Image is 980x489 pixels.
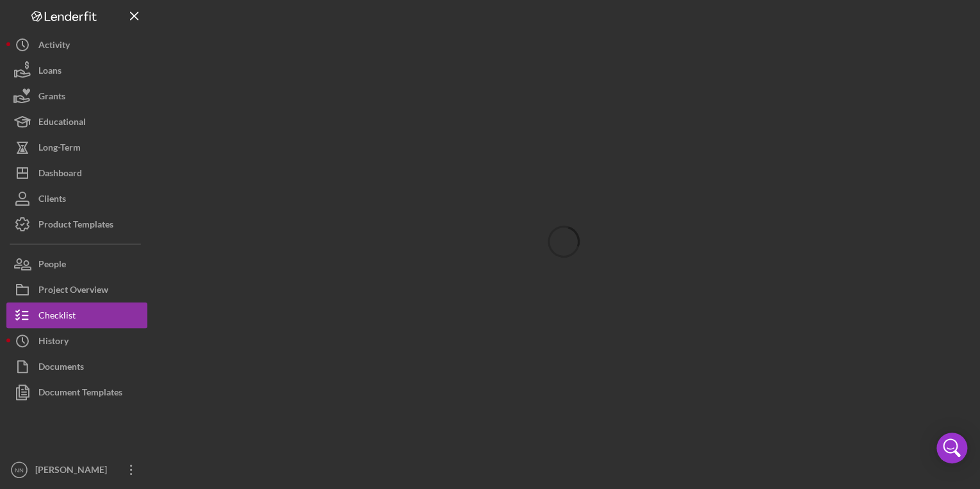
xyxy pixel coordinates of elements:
div: Educational [38,109,86,138]
div: People [38,251,66,280]
button: NN[PERSON_NAME] [6,457,147,483]
div: Activity [38,32,70,61]
button: Checklist [6,303,147,328]
div: [PERSON_NAME] [32,457,115,486]
button: History [6,328,147,354]
div: Documents [38,354,84,383]
div: Grants [38,83,65,112]
div: Dashboard [38,160,82,189]
button: Document Templates [6,379,147,405]
button: Product Templates [6,211,147,237]
div: Open Intercom Messenger [936,433,967,463]
text: NN [15,467,24,474]
div: Checklist [38,303,76,331]
button: Long-Term [6,135,147,160]
button: People [6,251,147,277]
button: Clients [6,186,147,211]
div: Long-Term [38,135,81,163]
button: Loans [6,58,147,83]
button: Grants [6,83,147,109]
button: Dashboard [6,160,147,186]
div: Loans [38,58,61,87]
div: Project Overview [38,277,108,306]
div: Document Templates [38,379,122,408]
button: Activity [6,32,147,58]
div: Product Templates [38,211,113,240]
button: Educational [6,109,147,135]
button: Documents [6,354,147,379]
div: Clients [38,186,66,215]
button: Project Overview [6,277,147,303]
div: History [38,328,69,357]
